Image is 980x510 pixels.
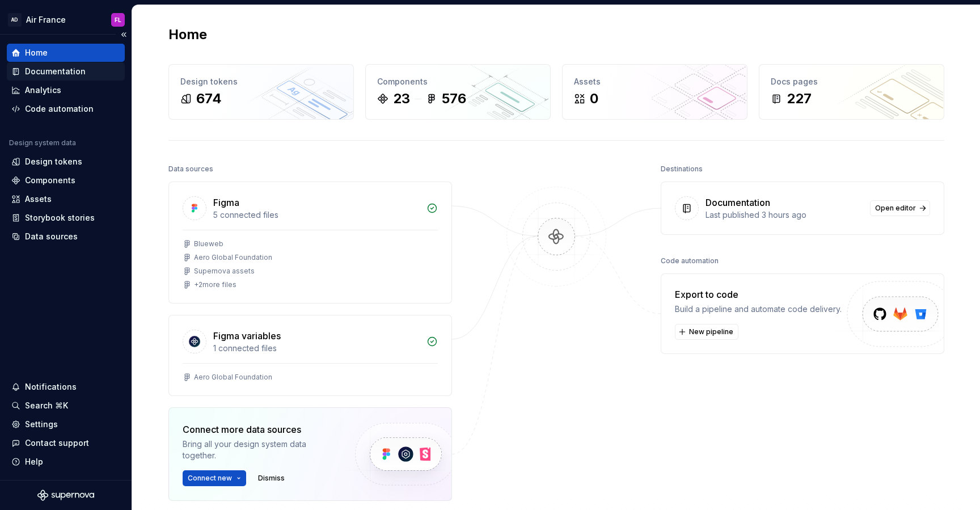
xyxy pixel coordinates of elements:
[7,190,125,208] a: Assets
[25,103,94,115] div: Code automation
[168,161,213,177] div: Data sources
[183,423,336,436] div: Connect more data sources
[7,153,125,171] a: Design tokens
[25,85,61,96] div: Analytics
[194,253,272,262] div: Aero Global Foundation
[196,90,222,108] div: 674
[25,175,75,186] div: Components
[787,90,812,108] div: 227
[377,76,539,87] div: Components
[9,138,76,147] div: Design system data
[590,90,598,108] div: 0
[7,209,125,227] a: Storybook stories
[25,419,58,430] div: Settings
[25,66,86,77] div: Documentation
[194,280,236,289] div: + 2 more files
[562,64,747,120] a: Assets0
[574,76,736,87] div: Assets
[675,304,842,315] div: Build a pipeline and automate code delivery.
[25,47,48,58] div: Home
[183,439,336,461] div: Bring all your design system data together.
[771,76,932,87] div: Docs pages
[116,27,132,43] button: Collapse sidebar
[7,378,125,396] button: Notifications
[25,156,82,167] div: Design tokens
[8,13,22,27] div: AD
[706,196,770,209] div: Documentation
[168,315,452,396] a: Figma variables1 connected filesAero Global Foundation
[213,329,281,343] div: Figma variables
[7,100,125,118] a: Code automation
[7,62,125,81] a: Documentation
[188,474,232,483] span: Connect new
[213,209,420,221] div: 5 connected files
[661,253,719,269] div: Code automation
[168,182,452,304] a: Figma5 connected filesBluewebAero Global FoundationSupernova assets+2more files
[25,456,43,467] div: Help
[706,209,863,221] div: Last published 3 hours ago
[2,7,129,32] button: ADAir FranceFL
[194,239,223,248] div: Blueweb
[25,193,52,205] div: Assets
[393,90,410,108] div: 23
[25,437,89,449] div: Contact support
[675,324,738,340] button: New pipeline
[7,81,125,99] a: Analytics
[7,453,125,471] button: Help
[115,15,121,24] div: FL
[25,381,77,393] div: Notifications
[7,434,125,452] button: Contact support
[213,343,420,354] div: 1 connected files
[180,76,342,87] div: Design tokens
[37,490,94,501] svg: Supernova Logo
[194,373,272,382] div: Aero Global Foundation
[875,204,916,213] span: Open editor
[689,327,733,336] span: New pipeline
[183,470,246,486] button: Connect new
[26,14,66,26] div: Air France
[7,171,125,189] a: Components
[194,267,255,276] div: Supernova assets
[25,400,68,411] div: Search ⌘K
[870,200,930,216] a: Open editor
[168,64,354,120] a: Design tokens674
[7,397,125,415] button: Search ⌘K
[253,470,290,486] button: Dismiss
[759,64,944,120] a: Docs pages227
[7,415,125,433] a: Settings
[442,90,466,108] div: 576
[25,231,78,242] div: Data sources
[675,288,842,301] div: Export to code
[661,161,703,177] div: Destinations
[213,196,239,209] div: Figma
[168,26,207,44] h2: Home
[25,212,95,224] div: Storybook stories
[365,64,551,120] a: Components23576
[7,44,125,62] a: Home
[258,474,285,483] span: Dismiss
[7,227,125,246] a: Data sources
